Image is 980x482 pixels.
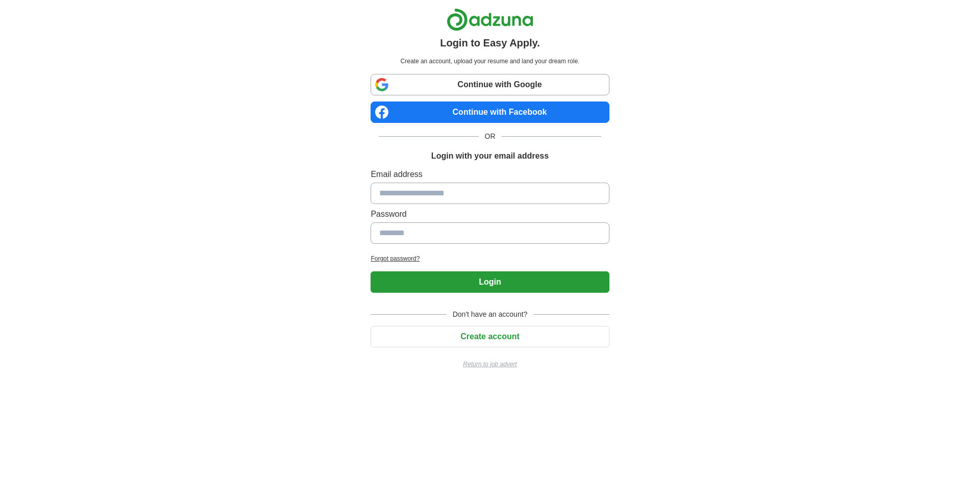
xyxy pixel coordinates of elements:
[447,309,534,320] span: Don't have an account?
[371,360,609,369] a: Return to job advert
[373,57,607,66] p: Create an account, upload your resume and land your dream role.
[371,74,609,95] a: Continue with Google
[371,326,609,347] button: Create account
[371,271,609,293] button: Login
[431,150,549,162] h1: Login with your email address
[479,131,502,142] span: OR
[371,332,609,341] a: Create account
[447,8,533,31] img: Adzuna logo
[371,208,609,220] label: Password
[371,102,609,123] a: Continue with Facebook
[440,35,540,50] h1: Login to Easy Apply.
[371,254,609,263] a: Forgot password?
[371,168,609,181] label: Email address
